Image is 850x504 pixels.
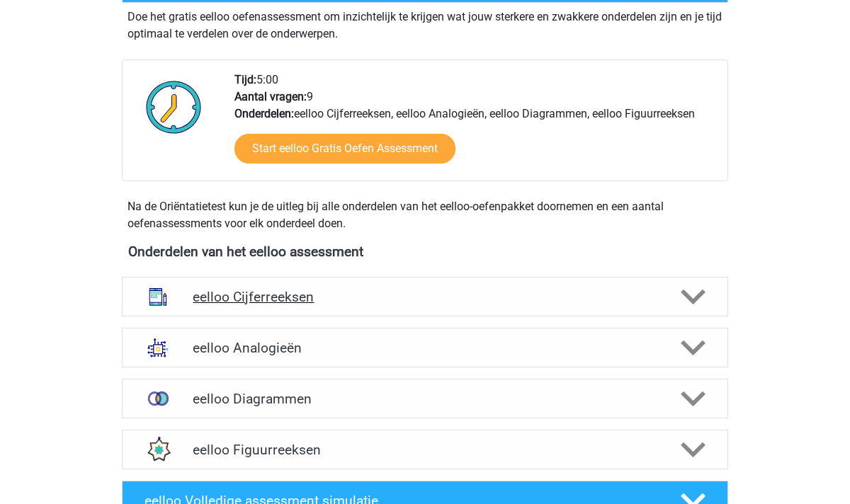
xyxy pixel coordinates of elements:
b: Tijd: [234,73,256,86]
h4: eelloo Diagrammen [193,391,657,407]
a: Start eelloo Gratis Oefen Assessment [234,134,455,164]
div: 5:00 9 eelloo Cijferreeksen, eelloo Analogieën, eelloo Diagrammen, eelloo Figuurreeksen [224,71,727,181]
a: venn diagrammen eelloo Diagrammen [116,379,734,418]
h4: eelloo Cijferreeksen [193,289,657,305]
img: analogieen [140,329,176,366]
div: Doe het gratis eelloo oefenassessment om inzichtelijk te krijgen wat jouw sterkere en zwakkere on... [122,3,728,42]
img: Klok [138,71,210,142]
img: venn diagrammen [140,380,176,417]
b: Aantal vragen: [234,90,307,103]
h4: eelloo Analogieën [193,340,657,356]
div: Na de Oriëntatietest kun je de uitleg bij alle onderdelen van het eelloo-oefenpakket doornemen en... [122,198,728,232]
a: analogieen eelloo Analogieën [116,328,734,367]
b: Onderdelen: [234,107,294,120]
h4: Onderdelen van het eelloo assessment [128,244,722,260]
img: figuurreeksen [140,431,176,468]
h4: eelloo Figuurreeksen [193,442,657,458]
a: cijferreeksen eelloo Cijferreeksen [116,277,734,316]
img: cijferreeksen [140,278,176,315]
a: figuurreeksen eelloo Figuurreeksen [116,430,734,469]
